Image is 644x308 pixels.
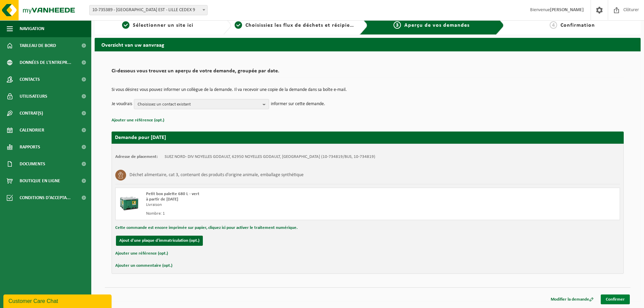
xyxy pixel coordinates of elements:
[98,21,218,29] a: 1Sélectionner un site ici
[129,170,304,181] h3: Déchet alimentaire, cat 3, contenant des produits d'origine animale, emballage synthétique
[119,191,139,212] img: PB-LB-0680-HPE-GN-01.png
[112,88,624,92] p: Si vous désirez vous pouvez informer un collègue de la demande. Il va recevoir une copie de la de...
[393,21,401,29] span: 3
[115,155,158,159] strong: Adresse de placement:
[20,88,47,105] span: Utilisateurs
[146,192,199,196] span: Petit box palette 680 L - vert
[601,294,630,304] a: Confirmer
[404,23,470,28] span: Aperçu de vos demandes
[134,99,269,109] button: Choisissez un contact existant
[133,23,193,28] span: Sélectionner un site ici
[89,5,208,15] span: 10-735389 - SUEZ RV NORD EST - LILLE CEDEX 9
[20,156,45,172] span: Documents
[235,21,354,29] a: 2Choisissiez les flux de déchets et récipients
[146,197,178,202] strong: à partir de [DATE]
[546,294,599,304] a: Modifier la demande
[112,99,132,109] p: Je voudrais
[271,99,325,109] p: informer sur cette demande.
[20,37,56,54] span: Tableau de bord
[122,21,129,29] span: 1
[20,105,43,122] span: Contrat(s)
[115,261,172,270] button: Ajouter un commentaire (opt.)
[20,71,40,88] span: Contacts
[3,293,113,308] iframe: chat widget
[245,23,358,28] span: Choisissiez les flux de déchets et récipients
[20,122,44,139] span: Calendrier
[20,189,71,206] span: Conditions d'accepta...
[116,236,203,246] button: Ajout d'une plaque d'immatriculation (opt.)
[146,202,395,208] div: Livraison
[20,20,44,37] span: Navigation
[115,223,297,232] button: Cette commande est encore imprimée sur papier, cliquez ici pour activer le traitement numérique.
[146,211,395,216] div: Nombre: 1
[20,54,71,71] span: Données de l'entrepr...
[235,21,242,29] span: 2
[90,5,207,15] span: 10-735389 - SUEZ RV NORD EST - LILLE CEDEX 9
[550,7,584,13] strong: [PERSON_NAME]
[550,21,557,29] span: 4
[20,172,60,189] span: Boutique en ligne
[165,154,375,160] td: SUEZ NORD- DIV NOYELLES GODAULT, 62950 NOYELLES GODAULT, [GEOGRAPHIC_DATA] (10-734819/BUS, 10-734...
[560,23,595,28] span: Confirmation
[115,249,168,258] button: Ajouter une référence (opt.)
[95,38,641,51] h2: Overzicht van uw aanvraag
[115,135,166,140] strong: Demande pour [DATE]
[138,99,260,110] span: Choisissez un contact existant
[112,116,164,125] button: Ajouter une référence (opt.)
[20,139,40,156] span: Rapports
[112,68,624,77] h2: Ci-dessous vous trouvez un aperçu de votre demande, groupée par date.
